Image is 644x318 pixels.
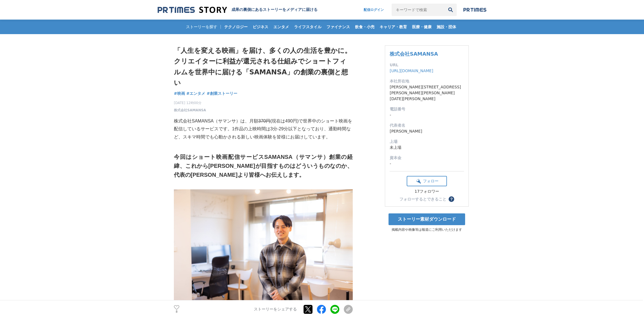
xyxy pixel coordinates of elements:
[390,123,464,128] dt: 代表者名
[353,20,377,34] a: 飲食・小売
[390,161,464,167] dd: -
[353,24,377,29] span: 飲食・小売
[410,24,434,29] span: 医療・健康
[174,45,353,88] h1: 「人生を変える映画」を届け、多くの人の生活を豊かに。クリエイターに利益が還元される仕組みでショートフィルムを世界中に届ける「SAMANSA」の創業の裏側と想い
[250,20,271,34] a: ビジネス
[258,119,270,123] s: 370円
[434,20,458,34] a: 施設・団体
[390,128,464,134] dd: [PERSON_NAME]
[392,4,444,16] input: キーワードで検索
[399,197,446,201] div: フォローするとできること
[390,155,464,161] dt: 資本金
[250,24,271,29] span: ビジネス
[389,213,465,225] a: ストーリー素材ダウンロード
[407,176,447,186] button: フォロー
[174,310,179,313] p: 8
[231,7,318,12] h2: 成果の裏側にあるストーリーをメディアに届ける
[158,6,318,14] a: 成果の裏側にあるストーリーをメディアに届ける 成果の裏側にあるストーリーをメディアに届ける
[174,91,185,96] a: #映画
[390,69,433,73] a: [URL][DOMAIN_NAME]
[390,106,464,112] dt: 電話番号
[377,24,409,29] span: キャリア・教育
[174,189,353,309] img: thumbnail_c3729c70-91a4-11ee-b172-c9a2294d7cfd.jpg
[186,91,205,96] a: #エンタメ
[390,145,464,150] dd: 未上場
[207,91,237,96] span: #創業ストーリー
[271,24,291,29] span: エンタメ
[390,78,464,84] dt: 本社所在地
[377,20,409,34] a: キャリア・教育
[292,20,324,34] a: ライフスタイル
[410,20,434,34] a: 医療・健康
[324,24,352,29] span: ファイナンス
[390,139,464,145] dt: 上場
[254,307,297,312] p: ストーリーをシェアする
[158,6,227,14] img: 成果の裏側にあるストーリーをメディアに届ける
[222,24,250,29] span: テクノロジー
[174,108,206,113] a: 株式会社SAMANSA
[207,91,237,96] a: #創業ストーリー
[444,4,457,16] button: 検索
[271,20,291,34] a: エンタメ
[407,189,447,194] div: 17フォロワー
[434,24,458,29] span: 施設・団体
[174,91,185,96] span: #映画
[174,100,206,105] span: [DATE] 12時00分
[449,196,454,202] button: ？
[186,91,205,96] span: #エンタメ
[324,20,352,34] a: ファイナンス
[174,117,353,141] p: 株式会社SAMANSA（サマンサ）は、月額 (現在は490円)で世界中のショート映画を配信しているサービスです。1作品の上映時間は3分-29分以下となっており、通勤時間など、スキマ時間でも心動か...
[358,4,389,16] a: 配信ログイン
[222,20,250,34] a: テクノロジー
[390,62,464,68] dt: URL
[449,197,453,201] span: ？
[390,51,438,57] a: 株式会社SAMANSA
[174,154,353,178] strong: 今回はショート映画配信サービスSAMANSA（サマンサ）創業の経緯、これから[PERSON_NAME]が目指すものはどういうものなのか、代表の[PERSON_NAME]より皆様へお伝えします。
[390,112,464,118] dd: -
[463,8,486,12] img: prtimes
[385,227,469,232] p: 掲載内容や画像等は報道にご利用いただけます
[292,24,324,29] span: ライフスタイル
[390,84,464,102] dd: [PERSON_NAME][STREET_ADDRESS][PERSON_NAME][PERSON_NAME][DATE][PERSON_NAME]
